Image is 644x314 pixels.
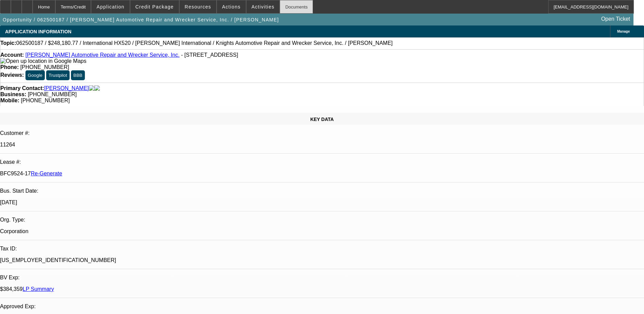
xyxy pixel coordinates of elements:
[222,4,241,10] span: Actions
[44,85,89,91] a: [PERSON_NAME]
[135,4,174,10] span: Credit Package
[0,64,19,70] strong: Phone:
[246,0,280,13] button: Activities
[599,13,633,25] a: Open Ticket
[16,40,393,46] span: 062500187 / $248,180.77 / International HX520 / [PERSON_NAME] International / Knights Automotive ...
[180,0,216,13] button: Resources
[0,58,86,64] img: Open up location in Google Maps
[617,30,630,33] span: Manage
[5,29,71,34] span: APPLICATION INFORMATION
[310,117,334,122] span: KEY DATA
[181,52,238,58] span: - [STREET_ADDRESS]
[25,52,180,58] a: [PERSON_NAME] Automotive Repair and Wrecker Service, Inc.
[89,85,94,91] img: facebook-icon.png
[217,0,246,13] button: Actions
[130,0,179,13] button: Credit Package
[0,85,44,91] strong: Primary Contact:
[20,64,69,70] span: [PHONE_NUMBER]
[0,98,19,103] strong: Mobile:
[0,91,26,97] strong: Business:
[25,70,45,80] button: Google
[46,70,69,80] button: Trustpilot
[252,4,275,10] span: Activities
[0,40,16,46] strong: Topic:
[21,98,70,103] span: [PHONE_NUMBER]
[94,85,100,91] img: linkedin-icon.png
[96,4,124,10] span: Application
[91,0,129,13] button: Application
[71,70,85,80] button: BBB
[23,286,54,292] a: LP Summary
[185,4,211,10] span: Resources
[0,52,24,58] strong: Account:
[28,91,77,97] span: [PHONE_NUMBER]
[3,17,279,22] span: Opportunity / 062500187 / [PERSON_NAME] Automotive Repair and Wrecker Service, Inc. / [PERSON_NAME]
[31,171,62,176] a: Re-Generate
[0,58,86,64] a: View Google Maps
[0,72,24,78] strong: Reviews:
